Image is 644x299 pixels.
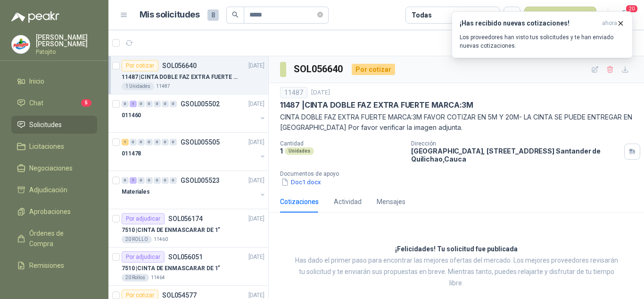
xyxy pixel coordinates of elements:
[524,7,596,24] button: Nueva solicitud
[232,11,239,18] span: search
[122,137,266,167] a: 1 0 0 0 0 0 0 GSOL005505[DATE] 011478
[11,72,97,90] a: Inicio
[29,163,73,173] span: Negociaciones
[122,83,154,90] div: 1 Unidades
[170,177,177,184] div: 0
[311,88,330,97] p: [DATE]
[140,8,200,22] h1: Mis solicitudes
[248,214,264,223] p: [DATE]
[317,12,323,17] span: close-circle
[108,56,268,94] a: Por cotizarSOL056640[DATE] 11487 |CINTA DOBLE FAZ EXTRA FUERTE MARCA:3M1 Unidades11487
[130,177,137,184] div: 1
[29,260,64,271] span: Remisiones
[602,19,617,27] span: ahora
[207,9,219,21] span: 8
[130,101,137,107] div: 1
[122,226,220,235] p: 7510 | CINTA DE ENMASCARAR DE 1"
[146,177,153,184] div: 0
[29,185,67,195] span: Adjudicación
[122,73,239,82] p: 11487 | CINTA DOBLE FAZ EXTRA FUERTE MARCA:3M
[122,213,165,224] div: Por adjudicar
[29,76,44,86] span: Inicio
[29,98,43,108] span: Chat
[29,120,62,130] span: Solicitudes
[170,139,177,145] div: 0
[162,177,169,184] div: 0
[138,177,145,184] div: 0
[452,11,633,58] button: ¡Has recibido nuevas cotizaciones!ahora Los proveedores han visto tus solicitudes y te han enviad...
[11,94,97,112] a: Chat5
[122,60,158,71] div: Por cotizar
[11,224,97,253] a: Órdenes de Compra
[122,98,266,128] a: 0 1 0 0 0 0 0 GSOL005502[DATE] 011460
[168,254,203,260] p: SOL056051
[151,274,165,282] p: 11464
[122,236,152,243] div: 20 ROLLO
[122,274,149,282] div: 20 Rollos
[108,209,268,248] a: Por adjudicarSOL056174[DATE] 7510 |CINTA DE ENMASCARAR DE 1"20 ROLLO11460
[122,264,220,273] p: 7510 | CINTA DE ENMASCARAR DE 1"
[181,177,220,184] p: GSOL005523
[29,228,88,249] span: Órdenes de Compra
[162,101,169,107] div: 0
[280,87,307,98] div: 11487
[156,83,170,90] p: 11487
[154,101,161,107] div: 0
[460,33,625,50] p: Los proveedores han visto tus solicitudes y te han enviado nuevas cotizaciones.
[334,196,362,207] div: Actividad
[248,100,264,109] p: [DATE]
[294,62,344,77] h3: SOL056640
[395,244,518,255] h3: ¡Felicidades! Tu solicitud fue publicada
[317,10,323,19] span: close-circle
[122,139,129,145] div: 1
[162,62,197,69] p: SOL056640
[36,34,97,47] p: [PERSON_NAME] [PERSON_NAME]
[616,7,633,24] button: 20
[280,100,473,110] p: 11487 | CINTA DOBLE FAZ EXTRA FUERTE MARCA:3M
[280,140,404,147] p: Cantidad
[460,19,598,27] h3: ¡Has recibido nuevas cotizaciones!
[411,140,620,147] p: Dirección
[168,215,203,222] p: SOL056174
[170,101,177,107] div: 0
[154,177,161,184] div: 0
[11,203,97,221] a: Aprobaciones
[162,139,169,145] div: 0
[11,137,97,155] a: Licitaciones
[122,149,141,158] p: 011478
[625,4,638,13] span: 20
[280,112,633,133] p: CINTA DOBLE FAZ EXTRA FUERTE MARCA:3M FAVOR COTIZAR EN 5M Y 20M- LA CINTA SE PUEDE ENTREGAR EN [G...
[248,253,264,262] p: [DATE]
[36,49,97,55] p: Patojito
[29,206,71,217] span: Aprobaciones
[181,101,220,107] p: GSOL005502
[12,35,30,53] img: Company Logo
[280,171,640,177] p: Documentos de apoyo
[11,116,97,134] a: Solicitudes
[285,147,314,155] div: Unidades
[154,236,168,243] p: 11460
[280,147,283,155] p: 1
[122,111,141,120] p: 011460
[146,101,153,107] div: 0
[411,147,620,163] p: [GEOGRAPHIC_DATA], [STREET_ADDRESS] Santander de Quilichao , Cauca
[11,11,59,23] img: Logo peakr
[81,99,91,107] span: 5
[138,101,145,107] div: 0
[122,251,165,263] div: Por adjudicar
[292,255,620,289] p: Has dado el primer paso para encontrar las mejores ofertas del mercado. Los mejores proveedores r...
[11,256,97,274] a: Remisiones
[130,139,137,145] div: 0
[146,139,153,145] div: 0
[248,176,264,185] p: [DATE]
[248,138,264,147] p: [DATE]
[280,177,322,187] button: Doc1.docx
[352,64,395,75] div: Por cotizar
[122,188,150,196] p: Materiales
[412,10,431,20] div: Todas
[248,61,264,70] p: [DATE]
[122,175,266,205] a: 0 1 0 0 0 0 0 GSOL005523[DATE] Materiales
[154,139,161,145] div: 0
[29,141,64,152] span: Licitaciones
[377,196,405,207] div: Mensajes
